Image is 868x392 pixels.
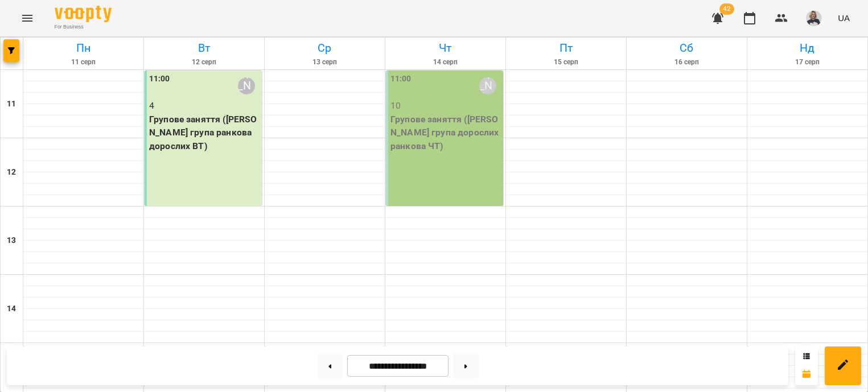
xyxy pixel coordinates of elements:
[55,23,112,31] span: For Business
[390,99,501,113] p: 10
[7,234,16,247] h6: 13
[508,39,624,57] h6: Пт
[387,57,504,68] h6: 14 серп
[387,39,504,57] h6: Чт
[7,303,16,315] h6: 14
[628,57,745,68] h6: 16 серп
[7,98,16,110] h6: 11
[149,113,260,153] p: Групове заняття ([PERSON_NAME] група ранкова дорослих ВТ)
[146,57,262,68] h6: 12 серп
[266,39,383,57] h6: Ср
[149,73,170,85] label: 11:00
[266,57,383,68] h6: 13 серп
[833,7,854,28] button: UA
[479,77,496,94] div: Віолетта
[55,6,112,22] img: Voopty Logo
[508,57,624,68] h6: 15 серп
[838,12,850,24] span: UA
[7,166,16,179] h6: 12
[719,3,734,15] span: 42
[238,77,255,94] div: Віолетта
[390,73,412,85] label: 11:00
[749,57,866,68] h6: 17 серп
[25,57,142,68] h6: 11 серп
[390,113,501,153] p: Групове заняття ([PERSON_NAME] група дорослих ранкова ЧТ)
[806,10,822,26] img: 60ff81f660890b5dd62a0e88b2ac9d82.jpg
[749,39,866,57] h6: Нд
[149,99,260,113] p: 4
[25,39,142,57] h6: Пн
[146,39,262,57] h6: Вт
[14,5,41,32] button: Menu
[628,39,745,57] h6: Сб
